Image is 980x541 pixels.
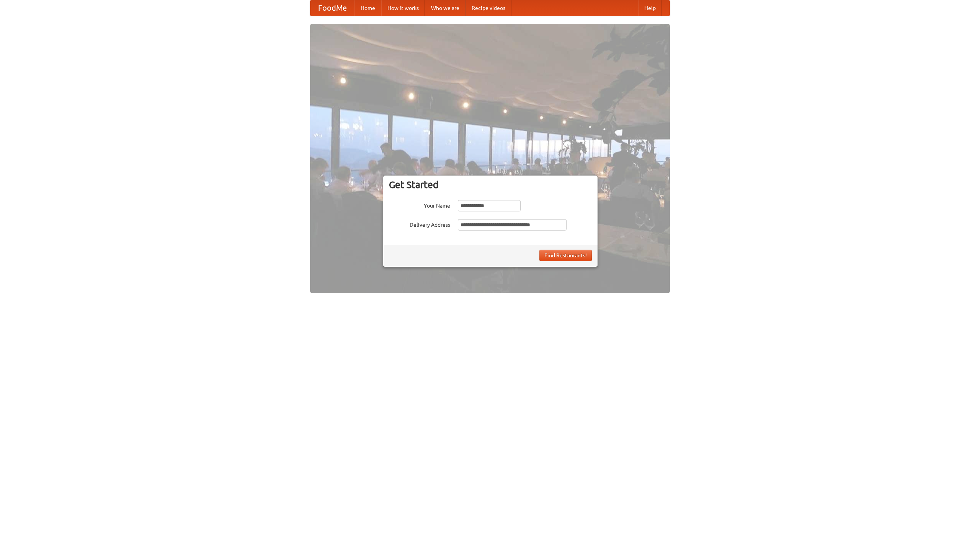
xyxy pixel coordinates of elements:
a: FoodMe [310,0,354,16]
label: Delivery Address [389,219,450,229]
button: Find Restaurants! [539,250,592,261]
a: Who we are [425,0,465,16]
label: Your Name [389,200,450,210]
a: How it works [381,0,425,16]
a: Recipe videos [465,0,511,16]
a: Home [354,0,381,16]
h3: Get Started [389,179,592,190]
a: Help [638,0,662,16]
